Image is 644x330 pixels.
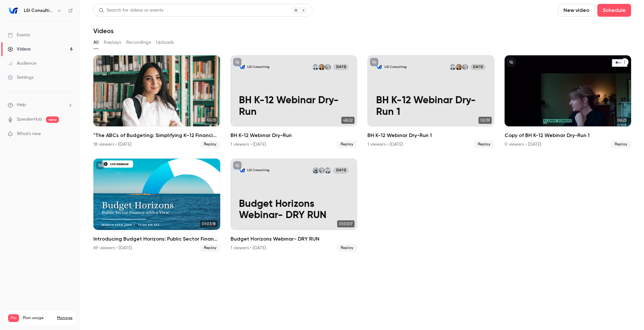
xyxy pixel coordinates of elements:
[231,141,266,148] div: 1 viewers • [DATE]
[450,64,456,70] img: Charles Collins
[456,64,462,70] img: Alanna Robbins
[376,64,383,70] img: BH K-12 Webinar Dry-Run 1
[200,141,220,148] span: Replay
[337,220,355,227] span: 01:03:17
[615,117,629,124] span: 06:23
[367,55,494,148] li: BH K-12 Webinar Dry-Run 1
[333,167,348,174] span: [DATE]
[93,55,220,148] li: "The ABCs of Budgeting: Simplifying K–12 Financial Planning"
[341,117,355,124] span: 48:22
[231,245,266,251] div: 1 viewers • [DATE]
[474,141,494,148] span: Replay
[93,132,220,139] h2: "The ABCs of Budgeting: Simplifying K–12 Financial Planning"
[233,58,241,66] button: unpublished
[231,159,357,252] a: Budget Horizons Webinar- DRY RUNLSI ConsultingCharles CollinsKelsey CzeckTodd Dry[DATE]Budget Hor...
[57,316,72,321] a: Manage
[200,244,220,252] span: Replay
[8,32,30,38] div: Events
[239,95,348,118] p: BH K-12 Webinar Dry-Run
[505,141,541,148] div: 0 viewers • [DATE]
[17,131,41,137] span: What's new
[507,58,516,66] button: unpublished
[231,235,357,243] h2: Budget Horizons Webinar- DRY RUN
[367,132,494,139] h2: BH K-12 Webinar Dry-Run 1
[318,167,325,174] img: Kelsey Czeck
[376,95,486,118] p: BH K-12 Webinar Dry-Run 1
[93,27,114,35] h1: Videos
[8,46,31,52] div: Videos
[8,102,73,108] li: help-dropdown-opener
[247,168,270,172] p: LSI Consulting
[478,117,492,124] span: 02:39
[231,132,357,139] h2: BH K-12 Webinar Dry-Run
[8,5,18,16] img: LSI Consulting
[370,58,378,66] button: unpublished
[96,58,104,66] button: unpublished
[462,64,468,70] img: Kelsey Czeck
[505,55,631,148] a: 06:23Copy of BH K-12 Webinar Dry-Run 10 viewers • [DATE]Replay
[93,245,132,251] div: 69 viewers • [DATE]
[231,55,357,148] a: BH K-12 Webinar Dry-RunLSI ConsultingKelsey CzeckAlanna RobbinsCharles Collins[DATE]BH K-12 Webin...
[239,167,245,174] img: Budget Horizons Webinar- DRY RUN
[597,4,631,17] button: Schedule
[93,235,220,243] h2: Introducing Budget Horizons: Public Sector Finance with a View
[93,55,220,148] a: 55:31"The ABCs of Budgeting: Simplifying K–12 Financial Planning"18 viewers • [DATE]Replay
[205,117,218,124] span: 55:31
[96,161,104,170] button: unpublished
[247,65,270,69] p: LSI Consulting
[93,37,99,48] button: All
[505,132,631,139] h2: Copy of BH K-12 Webinar Dry-Run 1
[611,141,631,148] span: Replay
[231,55,357,148] li: BH K-12 Webinar Dry-Run
[505,55,631,148] li: Copy of BH K-12 Webinar Dry-Run 1
[312,167,319,174] img: Todd Dry
[239,64,245,70] img: BH K-12 Webinar Dry-Run
[8,60,36,67] div: Audience
[93,55,631,252] ul: Videos
[239,198,348,221] p: Budget Horizons Webinar- DRY RUN
[23,316,53,321] span: Plan usage
[367,55,494,148] a: BH K-12 Webinar Dry-Run 1LSI ConsultingKelsey CzeckAlanna RobbinsCharles Collins[DATE]BH K-12 Web...
[337,141,357,148] span: Replay
[93,4,631,326] section: Videos
[200,220,218,227] span: 01:03:18
[93,141,131,148] div: 18 viewers • [DATE]
[17,116,42,123] a: SpeakerHub
[24,7,54,14] h6: LSI Consulting
[156,37,174,48] button: Uploads
[367,141,403,148] div: 1 viewers • [DATE]
[93,159,220,252] li: Introducing Budget Horizons: Public Sector Finance with a View
[318,64,325,70] img: Alanna Robbins
[104,37,121,48] button: Replays
[8,74,33,81] div: Settings
[231,159,357,252] li: Budget Horizons Webinar- DRY RUN
[8,314,19,322] span: Pro
[233,161,241,170] button: unpublished
[126,37,151,48] button: Recordings
[99,7,163,14] div: Search for videos or events
[17,102,26,108] span: Help
[384,65,407,69] p: LSI Consulting
[558,4,595,17] button: New video
[325,64,331,70] img: Kelsey Czeck
[333,64,348,70] span: [DATE]
[46,116,59,123] span: new
[325,167,331,174] img: Charles Collins
[93,159,220,252] a: 01:03:18Introducing Budget Horizons: Public Sector Finance with a View69 viewers • [DATE]Replay
[312,64,319,70] img: Charles Collins
[470,64,486,70] span: [DATE]
[337,244,357,252] span: Replay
